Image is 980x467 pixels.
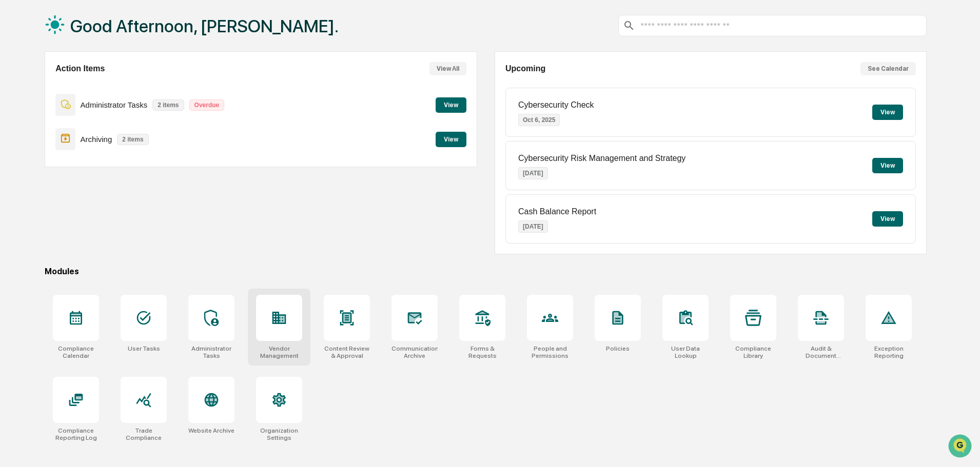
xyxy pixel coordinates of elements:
span: • [85,167,89,175]
p: How can we help? [10,22,187,38]
div: Compliance Library [730,345,776,359]
button: View [872,211,903,227]
p: [DATE] [518,220,548,233]
span: Preclearance [21,210,66,220]
div: We're available if you need us! [46,89,141,97]
span: Data Lookup [21,229,65,239]
a: View [436,134,466,144]
p: Administrator Tasks [81,100,148,109]
button: View [872,158,903,173]
p: 2 items [152,99,184,111]
div: Organization Settings [256,427,302,441]
div: Compliance Calendar [53,345,99,359]
p: Archiving [81,135,112,144]
p: Cybersecurity Check [518,100,594,110]
div: People and Permissions [527,345,573,359]
div: Vendor Management [256,345,302,359]
a: 🗄️Attestations [70,206,131,224]
img: 1746055101610-c473b297-6a78-478c-a979-82029cc54cd1 [10,78,29,97]
div: Trade Compliance [121,427,167,441]
div: User Tasks [128,345,160,352]
a: View [436,99,466,109]
img: 8933085812038_c878075ebb4cc5468115_72.jpg [22,78,40,97]
div: Policies [606,345,630,352]
iframe: Open customer support [947,433,975,461]
div: 🗄️ [74,211,83,219]
div: 🔎 [10,230,18,238]
div: Modules [45,267,927,276]
span: [DATE] [91,167,112,175]
span: [PERSON_NAME] [32,167,83,175]
p: Overdue [189,99,225,111]
p: Oct 6, 2025 [518,114,560,126]
span: [PERSON_NAME] [32,139,83,148]
p: Cybersecurity Risk Management and Strategy [518,154,685,163]
img: Tammy Steffen [10,130,27,146]
div: Content Review & Approval [324,345,370,359]
a: Powered byPylon [72,254,124,262]
span: [DATE] [91,139,112,148]
div: Audit & Document Logs [798,345,844,359]
p: 2 items [117,134,148,145]
h2: Action Items [55,64,105,73]
p: [DATE] [518,167,548,179]
p: Cash Balance Report [518,207,596,216]
span: • [85,139,89,148]
h2: Upcoming [505,64,545,73]
button: View [436,97,466,113]
button: See all [159,112,187,124]
div: Website Archive [188,427,234,434]
button: See Calendar [860,62,916,75]
h1: Good Afternoon, [PERSON_NAME]. [70,16,339,36]
div: Compliance Reporting Log [53,427,99,441]
a: 🖐️Preclearance [6,206,70,224]
button: View All [429,62,466,75]
div: Communications Archive [391,345,438,359]
button: View [436,132,466,147]
div: User Data Lookup [662,345,709,359]
span: Attestations [85,210,127,220]
a: 🔎Data Lookup [6,225,69,243]
div: Exception Reporting [866,345,912,359]
div: Start new chat [46,78,168,89]
div: Past conversations [10,114,69,122]
img: Tammy Steffen [10,157,27,174]
span: Pylon [102,254,124,262]
div: Administrator Tasks [188,345,234,359]
button: Start new chat [174,82,187,94]
button: View [872,105,903,120]
div: Forms & Requests [459,345,505,359]
div: 🖐️ [10,211,18,219]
